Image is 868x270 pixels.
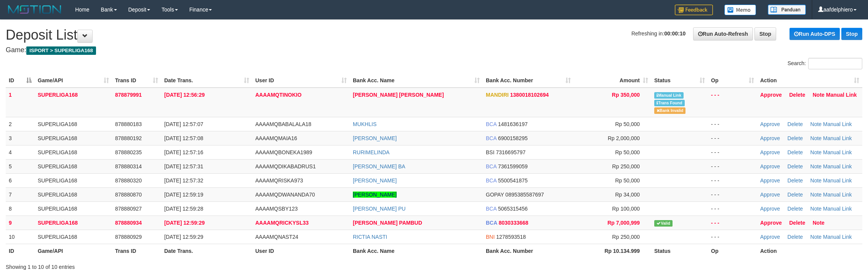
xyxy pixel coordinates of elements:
span: 878880314 [115,163,142,169]
th: Trans ID [112,244,161,258]
a: Delete [788,149,803,155]
a: [PERSON_NAME] PAMBUD [353,220,422,226]
td: 6 [6,173,35,187]
a: Run Auto-Refresh [693,27,753,40]
th: ID: activate to sort column descending [6,73,35,88]
a: [PERSON_NAME] [353,192,397,198]
a: Approve [760,149,780,155]
span: 878880927 [115,206,142,212]
span: Copy 8030333668 to clipboard [499,220,528,226]
input: Search: [808,58,862,69]
span: [DATE] 12:57:08 [164,135,203,141]
td: 1 [6,88,35,117]
a: Stop [754,27,776,40]
span: BSI [486,149,495,155]
a: Approve [760,234,780,240]
span: Copy 5065315456 to clipboard [498,206,528,212]
td: SUPERLIGA168 [35,187,112,201]
a: [PERSON_NAME] [PERSON_NAME] [353,92,444,98]
a: Delete [788,234,803,240]
label: Search: [788,58,862,69]
a: Manual Link [823,135,852,141]
span: 878880320 [115,177,142,184]
th: Rp 10.134.999 [574,244,651,258]
span: ISPORT > SUPERLIGA168 [26,46,96,55]
span: GOPAY [486,192,504,198]
td: - - - [708,117,757,131]
td: SUPERLIGA168 [35,88,112,117]
td: SUPERLIGA168 [35,159,112,173]
a: Run Auto-DPS [790,28,840,40]
span: Rp 7,000,999 [607,220,640,226]
span: Manually Linked [654,92,684,99]
a: Note [810,135,822,141]
td: - - - [708,145,757,159]
span: Rp 34,000 [615,192,640,198]
h1: Deposit List [6,27,862,43]
span: Copy 1380018102694 to clipboard [510,92,549,98]
td: SUPERLIGA168 [35,145,112,159]
span: [DATE] 12:57:16 [164,149,203,155]
td: SUPERLIGA168 [35,131,112,145]
th: User ID [252,244,350,258]
a: Delete [788,121,803,127]
span: BCA [486,177,496,184]
a: Approve [760,177,780,184]
th: Game/API [35,244,112,258]
a: Delete [788,192,803,198]
a: Manual Link [823,149,852,155]
td: 2 [6,117,35,131]
span: AAAAMQMAIA16 [255,135,297,141]
span: [DATE] 12:56:29 [164,92,205,98]
span: 878880934 [115,220,142,226]
span: Copy 1481636197 to clipboard [498,121,528,127]
td: - - - [708,131,757,145]
span: Copy 0895385587697 to clipboard [505,192,544,198]
th: Op: activate to sort column ascending [708,73,757,88]
a: Note [810,177,822,184]
span: Copy 5500541875 to clipboard [498,177,528,184]
th: Action [757,244,862,258]
th: Status: activate to sort column ascending [651,73,708,88]
a: Approve [760,135,780,141]
a: Delete [789,220,805,226]
th: Trans ID: activate to sort column ascending [112,73,161,88]
a: Note [810,234,822,240]
span: AAAAMQTINOKIO [255,92,301,98]
span: AAAAMQDWANANDA70 [255,192,315,198]
span: [DATE] 12:57:07 [164,121,203,127]
a: Note [810,206,822,212]
a: Note [810,149,822,155]
a: [PERSON_NAME] [353,135,397,141]
span: [DATE] 12:59:29 [164,220,205,226]
span: BCA [486,121,496,127]
td: SUPERLIGA168 [35,230,112,244]
span: Copy 6900158295 to clipboard [498,135,528,141]
a: Approve [760,92,782,98]
span: [DATE] 12:57:32 [164,177,203,184]
td: SUPERLIGA168 [35,201,112,216]
a: Note [810,192,822,198]
span: 878880929 [115,234,142,240]
a: Manual Link [823,206,852,212]
span: AAAAMQBABALALA18 [255,121,311,127]
td: SUPERLIGA168 [35,173,112,187]
a: Manual Link [826,92,857,98]
a: Delete [788,206,803,212]
span: 878880235 [115,149,142,155]
td: 9 [6,216,35,230]
a: MUKHLIS [353,121,376,127]
span: Rp 50,000 [615,149,640,155]
img: panduan.png [768,5,806,15]
td: 3 [6,131,35,145]
span: MANDIRI [486,92,509,98]
span: AAAAMQRISKA973 [255,177,303,184]
td: - - - [708,173,757,187]
a: Manual Link [823,192,852,198]
a: Delete [788,177,803,184]
th: Bank Acc. Name: activate to sort column ascending [350,73,483,88]
a: RICTIA NASTI [353,234,387,240]
td: SUPERLIGA168 [35,216,112,230]
td: 10 [6,230,35,244]
span: AAAAMQNAST24 [255,234,298,240]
